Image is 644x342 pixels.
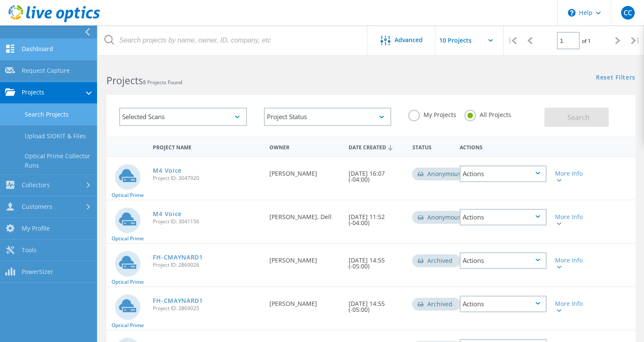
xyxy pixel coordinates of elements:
label: All Projects [464,110,511,118]
span: Project ID: 3047920 [153,176,260,181]
span: Optical Prime [112,236,144,241]
div: More Info [555,214,589,226]
b: Projects [106,74,143,87]
a: Reset Filters [596,74,635,82]
span: Optical Prime [112,279,144,285]
a: M4 Voice [153,211,182,217]
span: Search [567,113,590,122]
div: [PERSON_NAME] [265,157,344,185]
span: Project ID: 2869025 [153,306,260,311]
div: More Info [555,301,589,313]
div: Project Status [264,108,392,126]
div: | [504,26,521,56]
div: More Info [555,257,589,269]
span: Optical Prime [112,193,144,198]
span: Optical Prime [112,323,144,328]
div: Actions [455,139,551,154]
a: FH-CMAYNARD1 [153,254,203,260]
span: of 1 [582,37,591,45]
div: More Info [555,171,589,182]
label: My Projects [408,110,456,118]
div: Selected Scans [119,108,247,126]
div: [DATE] 14:55 (-05:00) [344,244,408,278]
div: [DATE] 11:52 (-04:00) [344,200,408,234]
div: Anonymous [412,168,469,180]
div: [DATE] 16:07 (-04:00) [344,157,408,191]
span: Project ID: 2869026 [153,262,260,268]
a: FH-CMAYNARD1 [153,298,203,304]
input: Search projects by name, owner, ID, company, etc [98,26,368,55]
div: [PERSON_NAME] [265,244,344,272]
a: M4 Voice [153,168,182,174]
div: Archived [412,298,461,311]
div: Actions [460,165,547,182]
div: Owner [265,139,344,154]
div: | [627,26,644,56]
svg: \n [568,9,575,17]
button: Search [544,108,609,127]
div: Actions [460,296,547,312]
div: Actions [460,252,547,269]
span: Project ID: 3041156 [153,219,260,224]
div: Project Name [149,139,265,154]
div: [DATE] 14:55 (-05:00) [344,287,408,321]
span: 8 Projects Found [143,79,182,86]
div: [PERSON_NAME], Dell [265,200,344,228]
span: CC [623,9,632,16]
div: Anonymous [412,211,469,224]
span: Advanced [395,37,423,43]
div: Archived [412,254,461,267]
a: Live Optics Dashboard [9,18,100,24]
div: Date Created [344,139,408,155]
div: Status [408,139,455,154]
div: Actions [460,209,547,225]
div: [PERSON_NAME] [265,287,344,315]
